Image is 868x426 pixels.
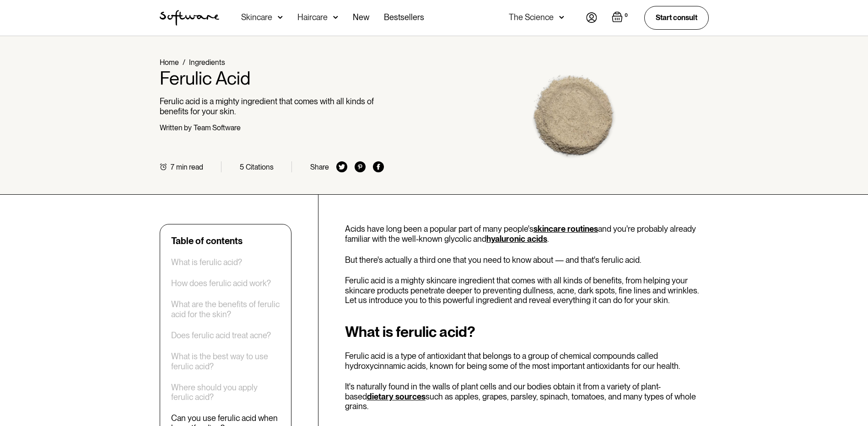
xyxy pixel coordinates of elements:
a: What are the benefits of ferulic acid for the skin? [171,299,280,319]
a: Where should you apply ferulic acid? [171,383,280,402]
a: Start consult [644,6,709,29]
a: skincare routines [534,224,598,234]
p: Ferulic acid is a mighty skincare ingredient that comes with all kinds of benefits, from helping ... [345,276,709,305]
img: twitter icon [336,161,347,172]
div: / [183,58,185,67]
div: Written by [160,123,192,132]
div: Skincare [241,13,272,22]
div: 7 [171,163,174,171]
img: pinterest icon [355,161,366,172]
div: 5 [240,163,244,171]
a: What is ferulic acid? [171,257,242,267]
p: Ferulic acid is a mighty ingredient that comes with all kinds of benefits for your skin. [160,96,384,116]
img: arrow down [559,13,564,22]
h2: What is ferulic acid? [345,324,709,340]
a: dietary sources [367,392,426,401]
a: Does ferulic acid treat acne? [171,330,271,341]
img: facebook icon [373,161,384,172]
p: Ferulic acid is a type of antioxidant that belongs to a group of chemical compounds called hydrox... [345,351,709,371]
img: arrow down [333,13,338,22]
div: Team Software [194,123,241,132]
img: arrow down [278,13,283,22]
div: The Science [509,13,554,22]
p: It's naturally found in the walls of plant cells and our bodies obtain it from a variety of plant... [345,382,709,411]
p: Acids have long been a popular part of many people's and you're probably already familiar with th... [345,224,709,244]
a: How does ferulic acid work? [171,278,271,288]
a: Ingredients [189,58,225,67]
div: Table of contents [171,235,243,246]
h1: Ferulic Acid [160,67,384,89]
a: Home [160,58,179,67]
div: Share [310,163,329,171]
p: But there's actually a third one that you need to know about — and that's ferulic acid. [345,255,709,265]
div: Haircare [297,13,328,22]
a: Open empty cart [612,11,630,24]
a: hyaluronic acids [486,234,547,244]
div: min read [176,163,203,171]
a: home [160,10,219,26]
img: Software Logo [160,10,219,26]
a: What is the best way to use ferulic acid? [171,351,280,371]
div: 0 [623,11,630,20]
div: Citations [246,163,274,171]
